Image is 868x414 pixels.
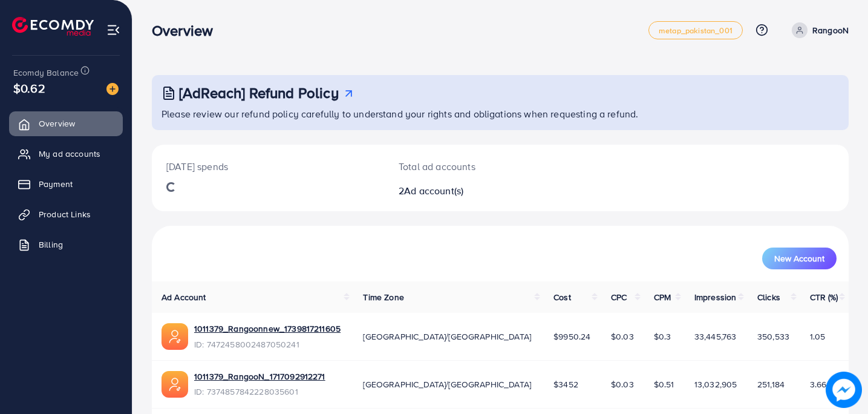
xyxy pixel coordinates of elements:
img: ic-ads-acc.e4c84228.svg [162,323,188,350]
a: Product Links [9,202,123,226]
span: 33,445,763 [694,330,737,343]
a: metap_pakistan_001 [648,21,743,39]
span: $9950.24 [553,330,590,343]
span: 3.66 [810,378,827,390]
span: $3452 [553,378,578,390]
span: CPC [611,291,627,303]
span: 1.05 [810,330,826,343]
a: My ad accounts [9,142,123,166]
span: $0.03 [611,330,634,343]
img: logo [12,17,94,36]
span: Product Links [39,208,91,220]
a: 1011379_Rangoonnew_1739817211605 [194,323,341,335]
span: 350,533 [757,330,789,343]
p: Please review our refund policy carefully to understand your rights and obligations when requesti... [162,107,841,121]
span: CTR (%) [810,291,838,303]
h3: [AdReach] Refund Policy [179,84,339,102]
span: Overview [39,117,75,130]
span: Ecomdy Balance [13,67,79,79]
img: ic-ads-acc.e4c84228.svg [162,371,188,398]
p: RangooN [812,23,849,38]
img: menu [106,23,120,37]
img: image [826,372,861,407]
span: Payment [39,178,73,190]
a: 1011379_RangooN_1717092912271 [194,370,325,383]
h3: Overview [152,22,223,39]
span: 13,032,905 [694,378,737,390]
span: Impression [694,291,737,303]
p: Total ad accounts [399,159,544,174]
span: $0.62 [13,79,45,97]
span: ID: 7374857842228035601 [194,386,325,398]
span: [GEOGRAPHIC_DATA]/[GEOGRAPHIC_DATA] [363,330,531,343]
a: Overview [9,111,123,136]
span: Time Zone [363,291,403,303]
span: [GEOGRAPHIC_DATA]/[GEOGRAPHIC_DATA] [363,378,531,390]
a: Billing [9,232,123,257]
span: $0.51 [654,378,674,390]
span: CPM [654,291,671,303]
span: metap_pakistan_001 [659,27,733,34]
span: $0.3 [654,330,671,343]
span: Clicks [757,291,780,303]
img: image [106,83,119,95]
a: RangooN [787,22,849,38]
span: Ad account(s) [404,184,463,197]
h2: 2 [399,185,544,197]
p: [DATE] spends [166,159,370,174]
span: $0.03 [611,378,634,390]
span: ID: 7472458002487050241 [194,338,341,350]
span: New Account [774,254,824,263]
a: Payment [9,172,123,196]
span: Ad Account [162,291,206,303]
span: Cost [553,291,571,303]
span: My ad accounts [39,148,100,160]
span: 251,184 [757,378,785,390]
button: New Account [762,248,837,269]
span: Billing [39,238,63,251]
